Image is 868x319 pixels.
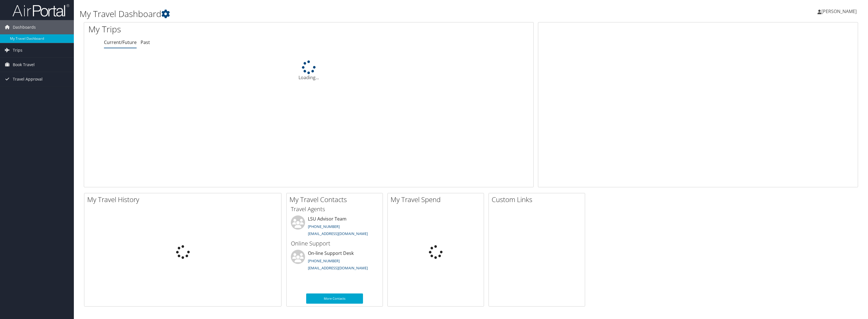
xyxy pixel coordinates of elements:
li: LSU Advisor Team [288,215,381,239]
div: Loading... [84,60,533,81]
h2: My Travel History [87,195,281,204]
span: Travel Approval [13,72,43,86]
a: [PHONE_NUMBER] [308,258,340,263]
img: airportal-logo.png [12,4,69,17]
a: Past [141,39,150,45]
span: Book Travel [13,58,35,72]
a: [EMAIL_ADDRESS][DOMAIN_NAME] [308,265,368,270]
li: On-line Support Desk [288,250,381,273]
h1: My Trips [88,23,342,35]
h2: Custom Links [492,195,585,204]
a: [PERSON_NAME] [817,3,862,20]
a: Current/Future [104,39,137,45]
a: [EMAIL_ADDRESS][DOMAIN_NAME] [308,231,368,236]
h1: My Travel Dashboard [80,8,601,20]
span: [PERSON_NAME] [821,8,857,14]
h3: Travel Agents [291,205,378,213]
a: [PHONE_NUMBER] [308,224,340,229]
a: More Contacts [306,293,363,304]
h2: My Travel Spend [391,195,484,204]
span: Dashboards [13,20,36,34]
span: Trips [13,43,22,57]
h3: Online Support [291,240,378,247]
h2: My Travel Contacts [289,195,383,204]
